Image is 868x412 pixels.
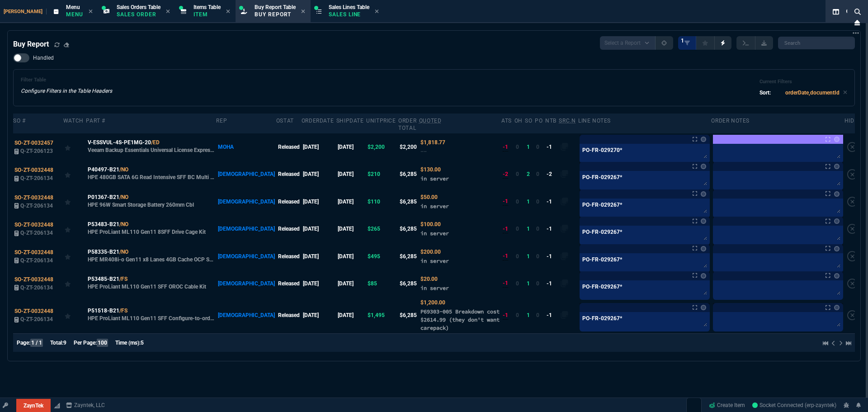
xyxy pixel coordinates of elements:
[88,174,215,181] p: HPE 480GB SATA 6G Read Intensive SFF BC Multi Vendor SSD
[536,312,539,318] span: 0
[503,170,508,179] div: -2
[329,4,369,10] span: Sales Lines Table
[216,117,227,124] div: Rep
[366,215,398,242] td: $265
[503,279,508,288] div: -1
[501,117,512,124] div: ATS
[86,297,216,333] td: HPE ProLiant ML110 Gen11 SFF Configure-to-order Server
[398,133,419,161] td: $2,200
[420,203,449,209] span: in server
[420,221,441,227] span: Quoted Cost
[13,117,25,124] div: SO #
[166,8,170,15] nx-icon: Close Tab
[117,11,160,18] p: Sales Order
[17,340,30,346] span: Page:
[336,270,366,297] td: [DATE]
[65,309,85,322] div: Add to Watchlist
[516,144,519,150] span: 0
[63,117,84,124] div: Watch
[420,284,449,291] span: in server
[778,37,855,49] input: Search
[14,222,53,228] span: SO-ZT-0032448
[545,270,559,297] td: -1
[276,117,294,124] div: oStat
[216,270,276,297] td: [DEMOGRAPHIC_DATA]
[301,8,305,15] nx-icon: Close Tab
[516,171,519,177] span: 0
[516,280,519,287] span: 0
[66,4,80,10] span: Menu
[844,117,858,124] div: hide
[119,193,128,201] a: /NO
[65,168,85,180] div: Add to Watchlist
[88,283,206,290] p: HPE ProLiant ML110 Gen11 SFF OROC Cable Kit
[536,144,539,150] span: 0
[86,270,216,297] td: HPE ProLiant ML110 Gen11 SFF OROC Cable Kit
[420,257,449,264] span: in server
[366,242,398,270] td: $495
[14,140,53,146] span: SO-ZT-0032457
[420,139,445,146] span: Quoted Cost
[141,340,144,346] span: 5
[752,402,836,408] span: Socket Connected (erp-zayntek)
[419,118,442,124] abbr: Quoted Cost and Sourcing Notes
[578,117,611,124] div: Line Notes
[525,161,535,188] td: 2
[302,117,334,124] div: OrderDate
[514,117,523,124] div: OH
[711,117,750,124] div: Order Notes
[63,401,108,409] a: msbcCompanyName
[20,257,53,264] span: Q-ZT-206134
[420,148,427,155] span: --
[420,175,449,182] span: in server
[20,203,53,209] span: Q-ZT-206134
[545,242,559,270] td: -1
[119,248,128,256] a: /NO
[336,117,364,124] div: shipDate
[503,311,508,320] div: -1
[420,276,438,282] span: Quoted Cost
[276,133,302,161] td: Released
[89,8,93,15] nx-icon: Close Tab
[33,54,54,62] span: Handled
[216,215,276,242] td: [DEMOGRAPHIC_DATA]
[681,37,684,44] span: 1
[216,297,276,333] td: [DEMOGRAPHIC_DATA]
[420,166,441,173] span: Quoted Cost
[88,248,119,256] span: P58335-B21
[86,188,216,215] td: HPE 96W Smart Storage Battery 260mm Cbl
[66,11,83,18] p: Menu
[420,194,438,200] span: Quoted Cost
[14,194,53,201] span: SO-ZT-0032448
[302,161,336,188] td: [DATE]
[119,275,127,283] a: /FS
[336,242,366,270] td: [DATE]
[119,307,127,315] a: /FS
[536,199,539,205] span: 0
[86,242,216,270] td: HPE MR408i-o Gen11 x8 Lanes 4GB Cache OCP SPDM Storage Controller
[88,307,119,315] span: P51518-B21
[302,188,336,215] td: [DATE]
[88,220,119,228] span: P53483-B21
[119,166,128,174] a: /NO
[375,8,379,15] nx-icon: Close Tab
[20,284,53,291] span: Q-ZT-206134
[193,4,221,10] span: Items Table
[65,250,85,263] div: Add to Watchlist
[86,161,216,188] td: HPE 480GB SATA 6G Read Intensive SFF BC Multi Vendor SSD
[14,249,53,256] span: SO-ZT-0032448
[216,242,276,270] td: [DEMOGRAPHIC_DATA]
[65,223,85,235] div: Add to Watchlist
[398,117,416,132] div: Order Total
[193,11,221,18] p: Item
[516,199,519,205] span: 0
[559,118,576,124] abbr: Quote Sourcing Notes
[366,133,398,161] td: $2,200
[503,143,508,152] div: -1
[420,230,449,237] span: in server
[420,308,500,331] span: P69303-005 Breakdown cost $2614.99 (they don't want carepack)
[276,270,302,297] td: Released
[216,133,276,161] td: MOHA
[366,188,398,215] td: $110
[88,193,119,201] span: P01367-B21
